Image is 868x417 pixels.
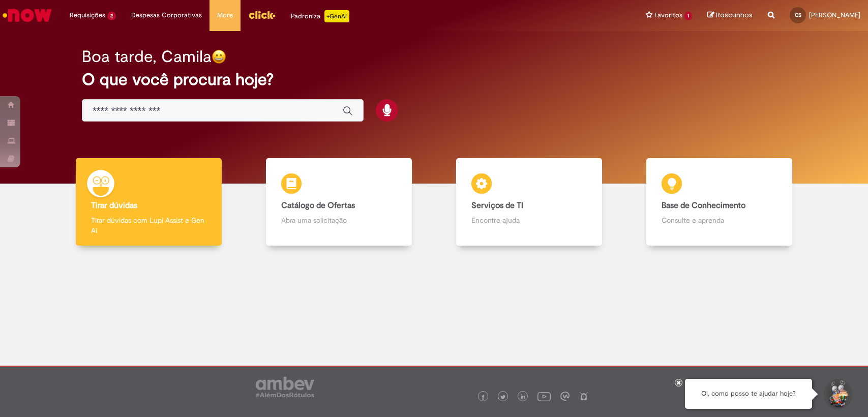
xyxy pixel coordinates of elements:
[281,200,355,211] b: Catálogo de Ofertas
[707,11,753,20] a: Rascunhos
[248,7,276,22] img: click_logo_yellow_360x200.png
[91,215,206,235] p: Tirar dúvidas com Lupi Assist e Gen Ai
[662,200,745,211] b: Base de Conhecimento
[795,12,801,18] span: CS
[53,158,244,246] a: Tirar dúvidas Tirar dúvidas com Lupi Assist e Gen Ai
[624,158,815,246] a: Base de Conhecimento Consulte e aprenda
[70,10,105,20] span: Requisições
[291,10,349,22] div: Padroniza
[82,71,786,88] h2: O que você procura hoje?
[822,379,853,409] button: Iniciar Conversa de Suporte
[212,49,226,64] img: happy-face.png
[471,215,587,225] p: Encontre ajuda
[434,158,624,246] a: Serviços de TI Encontre ajuda
[82,48,212,66] h2: Boa tarde, Camila
[1,5,53,25] img: ServiceNow
[471,200,523,211] b: Serviços de TI
[560,392,570,401] img: logo_footer_workplace.png
[500,395,505,400] img: logo_footer_twitter.png
[256,377,314,397] img: logo_footer_ambev_rotulo_gray.png
[107,12,116,20] span: 2
[131,10,202,20] span: Despesas Corporativas
[281,215,397,225] p: Abra uma solicitação
[716,10,753,20] span: Rascunhos
[809,11,860,19] span: [PERSON_NAME]
[217,10,233,20] span: More
[324,10,349,22] p: +GenAi
[579,392,588,401] img: logo_footer_naosei.png
[654,10,682,20] span: Favoritos
[662,215,777,225] p: Consulte e aprenda
[537,390,551,403] img: logo_footer_youtube.png
[91,200,137,211] b: Tirar dúvidas
[244,158,434,246] a: Catálogo de Ofertas Abra uma solicitação
[521,394,526,400] img: logo_footer_linkedin.png
[481,395,486,400] img: logo_footer_facebook.png
[685,379,812,409] div: Oi, como posso te ajudar hoje?
[684,12,692,20] span: 1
